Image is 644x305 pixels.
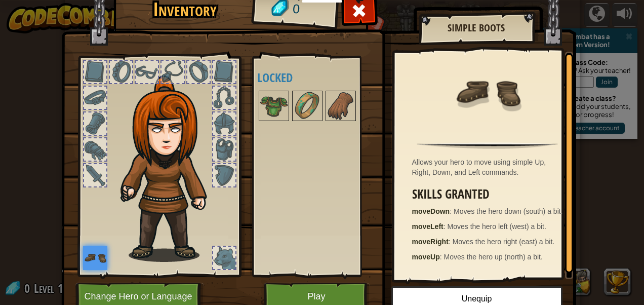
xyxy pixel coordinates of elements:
img: portrait.png [327,92,355,120]
img: portrait.png [455,59,520,125]
img: hair_f2.png [116,75,225,262]
strong: moveUp [412,253,440,261]
h3: Skills Granted [412,187,568,201]
span: : [444,222,448,231]
span: : [440,253,444,261]
span: : [449,238,453,246]
span: Moves the hero right (east) a bit. [453,238,555,246]
img: portrait.png [260,92,288,120]
span: Moves the hero down (south) a bit. [454,207,563,215]
span: Moves the hero left (west) a bit. [448,222,546,231]
img: hr.png [417,142,557,149]
h2: Simple Boots [429,22,524,33]
img: portrait.png [83,246,107,270]
span: Moves the hero up (north) a bit. [444,253,543,261]
span: : [450,207,454,215]
strong: moveDown [412,207,450,215]
img: portrait.png [293,92,321,120]
div: Allows your hero to move using simple Up, Right, Down, and Left commands. [412,157,568,177]
strong: moveLeft [412,222,444,231]
strong: moveRight [412,238,449,246]
h4: Locked [257,71,384,84]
